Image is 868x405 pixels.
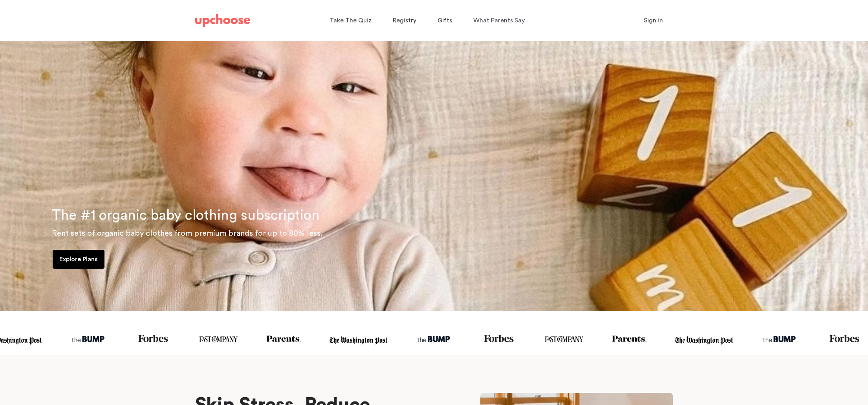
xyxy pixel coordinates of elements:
[330,13,374,28] a: Take The Quiz
[59,255,98,264] p: Explore Plans
[644,17,663,24] span: Sign in
[53,250,104,269] a: Explore Plans
[52,227,859,240] p: Rent sets of organic baby clothes from premium brands for up to 80% less.
[330,17,372,24] span: Take The Quiz
[195,14,250,27] img: UpChoose
[473,17,525,24] span: What Parents Say
[195,13,250,29] a: UpChoose
[393,13,419,28] a: Registry
[473,13,527,28] a: What Parents Say
[393,17,416,24] span: Registry
[634,13,673,28] button: Sign in
[52,208,320,222] span: The #1 organic baby clothing subscription
[438,13,454,28] a: Gifts
[438,17,452,24] span: Gifts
